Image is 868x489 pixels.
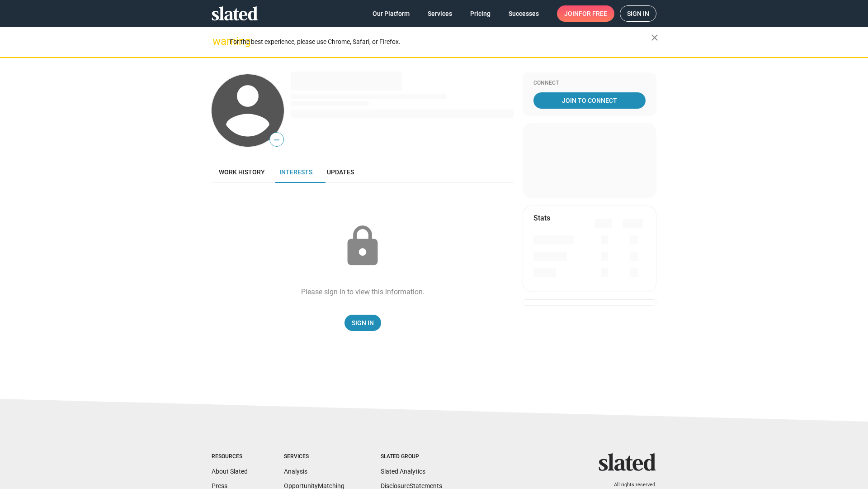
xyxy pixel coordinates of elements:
[212,468,248,475] a: About Slated
[340,224,385,269] mat-icon: lock
[284,468,307,475] a: Analysis
[284,453,344,460] div: Services
[230,36,651,48] div: For the best experience, please use Chrome, Safari, or Firefox.
[365,5,417,22] a: Our Platform
[463,5,498,22] a: Pricing
[557,5,614,22] a: Joinfor free
[627,6,649,21] span: Sign in
[270,134,283,146] span: —
[219,168,265,176] span: Work history
[649,32,660,43] mat-icon: close
[352,315,374,331] span: Sign In
[509,5,539,22] span: Successes
[373,5,410,22] span: Our Platform
[501,5,546,22] a: Successes
[344,315,381,331] a: Sign In
[272,161,320,183] a: Interests
[381,468,425,475] a: Slated Analytics
[428,5,452,22] span: Services
[620,5,656,22] a: Sign in
[301,287,425,297] div: Please sign in to view this information.
[564,5,607,22] span: Join
[212,161,272,183] a: Work history
[327,168,354,176] span: Updates
[420,5,459,22] a: Services
[533,80,646,87] div: Connect
[533,213,550,223] mat-card-title: Stats
[533,92,646,109] a: Join To Connect
[212,453,248,460] div: Resources
[381,453,442,460] div: Slated Group
[579,5,607,22] span: for free
[212,36,223,47] mat-icon: warning
[320,161,361,183] a: Updates
[470,5,491,22] span: Pricing
[535,92,644,109] span: Join To Connect
[279,168,312,176] span: Interests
